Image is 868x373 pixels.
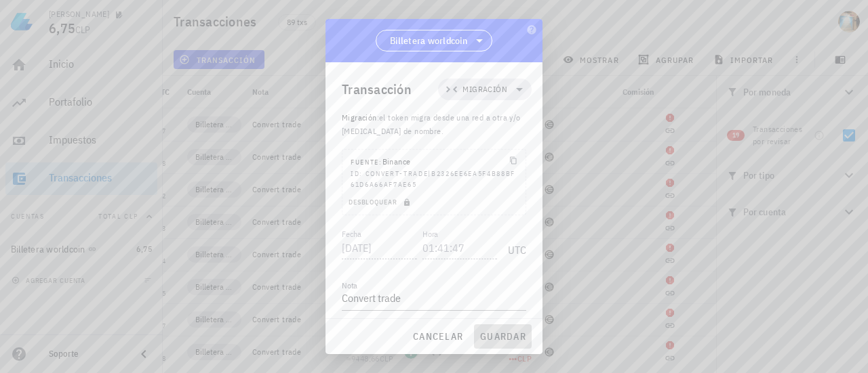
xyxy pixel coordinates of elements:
[342,196,419,209] button: Desbloquear
[342,112,377,123] span: Migración
[348,198,414,206] span: Desbloquear
[479,330,526,343] span: guardar
[342,79,412,100] div: Transacción
[407,324,469,349] button: cancelar
[351,169,517,190] div: ID: convert-trade|b2326ee6ea5f4b88bf61d6a66af7ae65
[462,83,507,96] span: Migración
[474,324,532,349] button: guardar
[342,229,361,239] label: Fecha
[342,112,521,136] span: el token migra desde una red a otra y/o [MEDICAL_DATA] de nombre.
[342,111,526,138] p: :
[422,229,438,239] label: Hora
[342,280,357,290] label: Nota
[351,158,382,167] span: Fuente:
[502,229,526,263] div: UTC
[390,34,467,47] span: Billetera worldcoin
[351,155,410,169] div: Binance
[412,330,463,343] span: cancelar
